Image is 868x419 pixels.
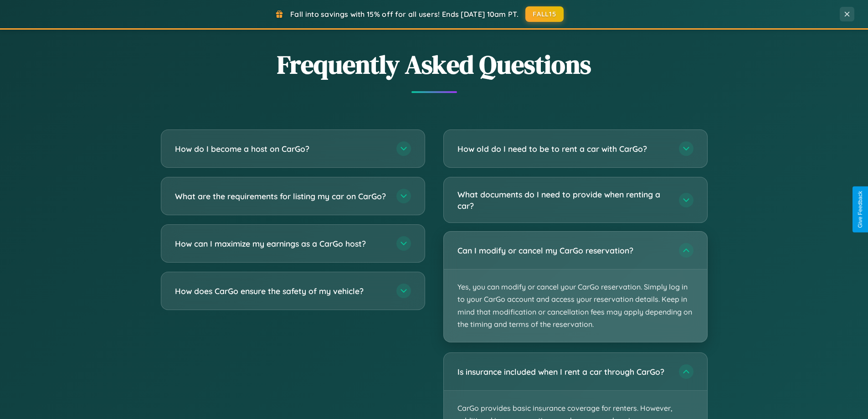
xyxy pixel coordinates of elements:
p: Yes, you can modify or cancel your CarGo reservation. Simply log in to your CarGo account and acc... [444,269,707,342]
span: Fall into savings with 15% off for all users! Ends [DATE] 10am PT. [290,10,519,19]
div: Give Feedback [857,191,863,228]
h3: How does CarGo ensure the safety of my vehicle? [175,285,387,297]
h3: Can I modify or cancel my CarGo reservation? [457,245,670,256]
h3: What are the requirements for listing my car on CarGo? [175,191,387,202]
h3: How can I maximize my earnings as a CarGo host? [175,238,387,249]
h2: Frequently Asked Questions [161,47,708,82]
button: FALL15 [525,6,564,22]
h3: What documents do I need to provide when renting a car? [457,189,670,211]
h3: How old do I need to be to rent a car with CarGo? [457,143,670,155]
h3: Is insurance included when I rent a car through CarGo? [457,366,670,378]
h3: How do I become a host on CarGo? [175,143,387,155]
